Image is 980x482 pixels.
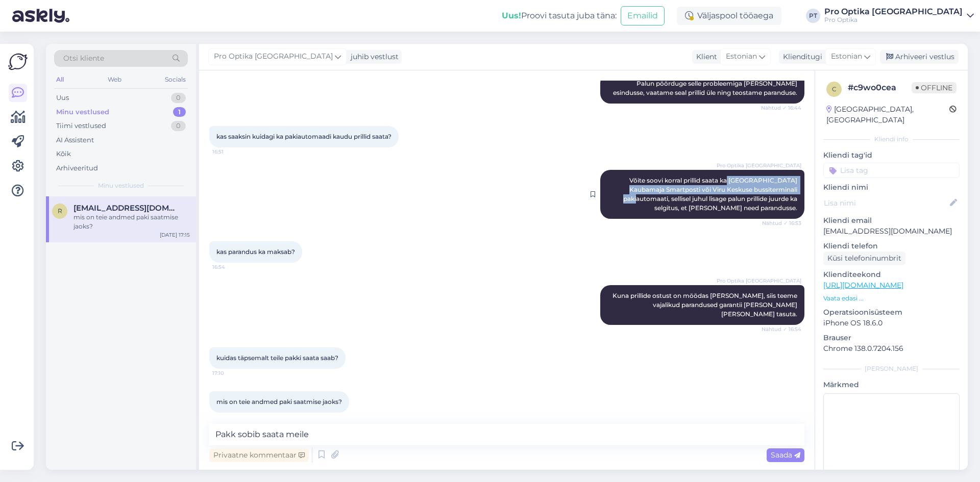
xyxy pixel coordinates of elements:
[762,219,801,227] span: Nähtud ✓ 16:53
[824,197,948,209] input: Lisa nimi
[771,450,800,460] span: Saada
[56,149,71,159] div: Kõik
[212,263,251,271] span: 16:54
[212,148,251,156] span: 16:51
[806,9,820,23] div: PT
[717,277,801,285] span: Pro Optika [GEOGRAPHIC_DATA]
[73,204,180,213] span: regiina14.viirmets@gmail.com
[826,104,949,125] div: [GEOGRAPHIC_DATA], [GEOGRAPHIC_DATA]
[823,226,960,237] p: [EMAIL_ADDRESS][DOMAIN_NAME]
[216,133,391,140] span: kas saaksin kuidagi ka pakiautomaadi kaudu prillid saata?
[621,6,665,26] button: Emailid
[823,150,960,161] p: Kliendi tag'id
[212,369,251,377] span: 17:10
[726,51,757,62] span: Estonian
[824,8,974,24] a: Pro Optika [GEOGRAPHIC_DATA]Pro Optika
[160,231,190,239] div: [DATE] 17:15
[209,424,804,445] textarea: Pakk sobib saata meile
[823,318,960,328] p: iPhone OS 18.6.0
[212,413,251,421] span: 17:15
[823,379,960,390] p: Märkmed
[762,325,801,333] span: Nähtud ✓ 16:54
[832,85,837,93] span: c
[173,107,186,117] div: 1
[823,343,960,354] p: Chrome 138.0.7204.156
[761,104,801,112] span: Nähtud ✓ 16:44
[823,269,960,280] p: Klienditeekond
[8,52,28,71] img: Askly Logo
[347,52,399,62] div: juhib vestlust
[56,135,94,145] div: AI Assistent
[779,52,822,62] div: Klienditugi
[106,73,124,86] div: Web
[823,182,960,193] p: Kliendi nimi
[823,294,960,303] p: Vaata edasi ...
[823,364,960,373] div: [PERSON_NAME]
[677,7,781,25] div: Väljaspool tööaega
[823,241,960,251] p: Kliendi telefon
[692,52,717,62] div: Klient
[823,215,960,226] p: Kliendi email
[56,163,98,173] div: Arhiveeritud
[823,307,960,318] p: Operatsioonisüsteem
[880,50,959,64] div: Arhiveeri vestlus
[58,207,62,215] span: r
[717,162,801,169] span: Pro Optika [GEOGRAPHIC_DATA]
[63,53,104,64] span: Otsi kliente
[824,16,963,24] div: Pro Optika
[623,176,799,212] span: Võite soovi korral prillid saata ka [GEOGRAPHIC_DATA] Kaubamaja Smartposti või Viru Keskuse bussi...
[502,10,617,22] div: Proovi tasuta juba täna:
[216,398,342,405] span: mis on teie andmed paki saatmise jaoks?
[209,448,309,462] div: Privaatne kommentaar
[171,93,186,103] div: 0
[823,135,960,144] div: Kliendi info
[823,333,960,343] p: Brauser
[73,213,190,231] div: mis on teie andmed paki saatmise jaoks?
[823,163,960,178] input: Lisa tag
[163,73,188,86] div: Socials
[214,51,333,62] span: Pro Optika [GEOGRAPHIC_DATA]
[831,51,862,62] span: Estonian
[823,251,905,265] div: Küsi telefoninumbrit
[56,93,69,103] div: Uus
[824,8,963,16] div: Pro Optika [GEOGRAPHIC_DATA]
[216,248,295,256] span: kas parandus ka maksab?
[171,121,186,131] div: 0
[502,11,521,20] b: Uus!
[54,73,66,86] div: All
[823,281,903,290] a: [URL][DOMAIN_NAME]
[56,121,106,131] div: Tiimi vestlused
[216,354,338,362] span: kuidas täpsemalt teile pakki saata saab?
[612,292,799,318] span: Kuna prillide ostust on möödas [PERSON_NAME], siis teeme vajalikud parandused garantii [PERSON_NA...
[98,181,144,190] span: Minu vestlused
[56,107,109,117] div: Minu vestlused
[848,82,912,94] div: # c9wo0cea
[912,82,957,93] span: Offline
